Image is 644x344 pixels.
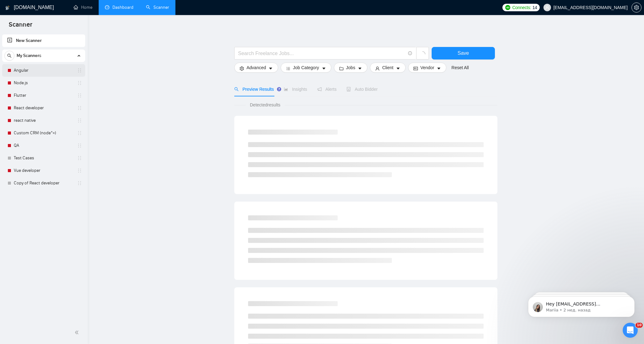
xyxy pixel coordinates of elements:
[14,177,73,189] a: Copy of React developer
[14,89,73,102] a: Flutter
[4,51,14,61] button: search
[346,64,356,71] span: Jobs
[75,329,81,336] span: double-left
[317,87,337,92] span: Alerts
[77,93,82,98] span: holder
[631,3,641,13] button: setting
[632,5,641,10] span: setting
[396,66,400,71] span: caret-down
[346,87,351,91] span: robot
[451,64,469,71] a: Reset All
[105,5,133,10] a: dashboardDashboard
[5,3,10,13] img: logo
[268,66,273,71] span: caret-down
[77,68,82,73] span: holder
[420,51,425,57] span: loading
[346,87,377,92] span: Auto Bidder
[413,66,418,71] span: idcard
[370,63,406,73] button: userClientcaret-down
[631,5,641,10] a: setting
[246,101,285,108] span: Detected results
[238,49,405,57] input: Search Freelance Jobs...
[14,102,73,114] a: React developer
[14,164,73,177] a: Vue developer
[146,5,169,10] a: searchScanner
[234,87,239,91] span: search
[14,152,73,164] a: Test Cases
[284,87,288,91] span: area-chart
[408,51,412,55] span: info-circle
[2,49,85,189] li: My Scanners
[7,34,80,47] a: New Scanner
[286,66,290,71] span: bars
[519,283,644,327] iframe: Intercom notifications сообщение
[2,34,85,47] li: New Scanner
[77,131,82,136] span: holder
[437,66,441,71] span: caret-down
[14,139,73,152] a: QA
[284,87,307,92] span: Insights
[14,114,73,127] a: react native
[408,63,446,73] button: idcardVendorcaret-down
[74,5,92,10] a: homeHome
[281,63,331,73] button: barsJob Categorycaret-down
[17,49,41,62] span: My Scanners
[77,118,82,123] span: holder
[234,87,274,92] span: Preview Results
[14,77,73,89] a: Node.js
[623,323,638,338] iframe: Intercom live chat
[14,127,73,139] a: Custom CRM (node*=)
[77,168,82,173] span: holder
[77,156,82,161] span: holder
[317,87,322,91] span: notification
[432,47,495,59] button: Save
[339,66,344,71] span: folder
[458,49,469,57] span: Save
[240,66,244,71] span: setting
[77,80,82,85] span: holder
[5,54,14,58] span: search
[322,66,326,71] span: caret-down
[375,66,380,71] span: user
[334,63,368,73] button: folderJobscaret-down
[77,143,82,148] span: holder
[276,86,282,92] div: Tooltip anchor
[532,4,537,11] span: 14
[77,105,82,110] span: holder
[14,64,73,77] a: Angular
[545,5,549,10] span: user
[4,20,37,33] span: Scanner
[293,64,319,71] span: Job Category
[505,5,510,10] img: upwork-logo.png
[636,323,643,328] span: 10
[234,63,278,73] button: settingAdvancedcaret-down
[77,181,82,186] span: holder
[382,64,393,71] span: Client
[420,64,434,71] span: Vendor
[358,66,362,71] span: caret-down
[512,4,531,11] span: Connects:
[247,64,266,71] span: Advanced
